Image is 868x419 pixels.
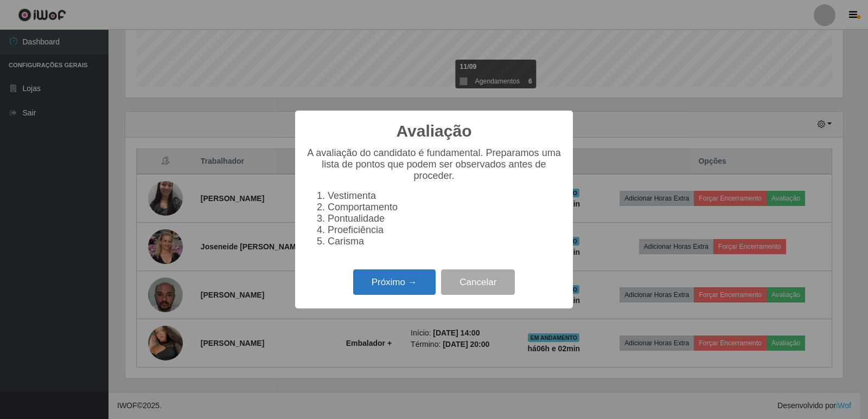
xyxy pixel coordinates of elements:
li: Vestimenta [328,190,562,202]
li: Comportamento [328,202,562,213]
li: Pontualidade [328,213,562,224]
button: Próximo → [353,269,436,295]
h2: Avaliação [397,121,472,141]
li: Proeficiência [328,224,562,236]
p: A avaliação do candidato é fundamental. Preparamos uma lista de pontos que podem ser observados a... [306,147,562,182]
li: Carisma [328,236,562,247]
button: Cancelar [441,269,515,295]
